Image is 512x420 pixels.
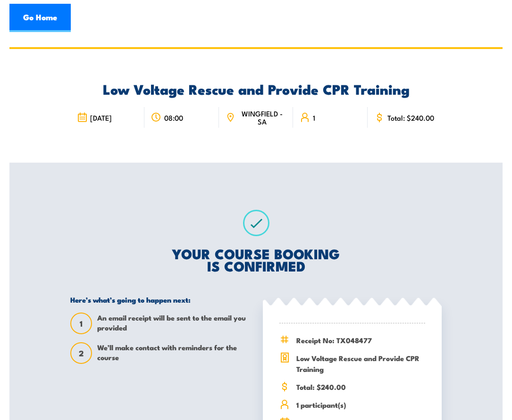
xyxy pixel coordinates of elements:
span: An email receipt will be sent to the email you provided [97,313,249,334]
span: Receipt No: TX048477 [296,335,425,346]
span: 2 [71,348,91,358]
span: 08:00 [164,114,183,122]
span: Total: $240.00 [387,114,434,122]
a: Go Home [9,4,71,32]
span: Low Voltage Rescue and Provide CPR Training [296,353,425,374]
span: 1 [71,319,91,329]
span: WINGFIELD - SA [238,109,286,125]
h5: Here’s what’s going to happen next: [70,295,249,304]
span: 1 [313,114,315,122]
span: Total: $240.00 [296,381,425,392]
h2: YOUR COURSE BOOKING IS CONFIRMED [70,247,442,272]
h2: Low Voltage Rescue and Provide CPR Training [70,82,442,95]
span: [DATE] [90,114,112,122]
span: We’ll make contact with reminders for the course [97,342,249,364]
span: 1 participant(s) [296,399,425,410]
